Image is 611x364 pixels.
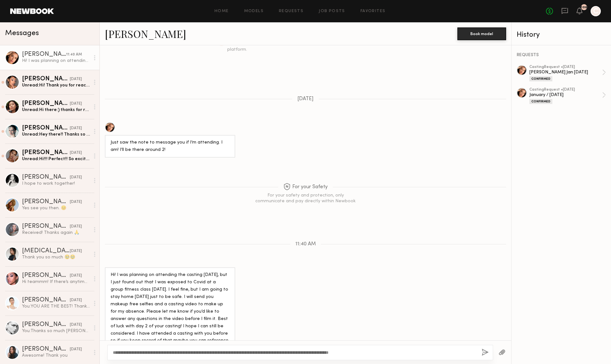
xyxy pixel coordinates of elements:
[22,131,90,137] div: Unread: Hey there!! Thanks so much for reaching out!! I’m actually in the process of moving to [G...
[244,9,264,13] a: Models
[22,248,70,254] div: [MEDICAL_DATA][PERSON_NAME]
[529,65,602,69] div: casting Request • [DATE]
[22,353,90,359] div: Awesome! Thank you
[22,199,70,205] div: [PERSON_NAME]
[105,27,186,41] a: [PERSON_NAME]
[22,125,70,131] div: [PERSON_NAME]
[70,175,82,181] div: [DATE]
[70,199,82,205] div: [DATE]
[591,6,601,16] a: C
[22,174,70,181] div: [PERSON_NAME]
[22,76,70,82] div: [PERSON_NAME]
[70,224,82,230] div: [DATE]
[457,27,506,40] button: Book model
[111,271,229,352] div: Hi! I️ was planning on attending the casting [DATE], but I️ just found out that I️ was exposed to...
[22,346,70,353] div: [PERSON_NAME]
[22,82,90,88] div: Unread: Hi! Thank you for reaching out, but I will be out of town on the casting date!
[70,322,82,328] div: [DATE]
[70,297,82,303] div: [DATE]
[529,69,602,75] div: [PERSON_NAME] Jan [DATE]
[22,181,90,187] div: I hope to work together!
[529,88,606,104] a: castingRequest •[DATE]January / [DATE]Confirmed
[70,101,82,107] div: [DATE]
[529,92,602,98] div: January / [DATE]
[529,65,606,81] a: castingRequest •[DATE][PERSON_NAME] Jan [DATE]Confirmed
[457,31,506,36] a: Book model
[22,230,90,236] div: Received! Thanks again 🙏
[22,107,90,113] div: Unread: Hi there:) thanks for reaching out! And yes, [PERSON_NAME] did tell me about this- thanks...
[360,9,386,13] a: Favorites
[70,248,82,254] div: [DATE]
[22,254,90,260] div: Thank you so much 🥹🥹
[22,328,90,334] div: You: Thanks so much [PERSON_NAME]! It was a JOY to have you!!
[529,76,552,81] div: Confirmed
[319,9,345,13] a: Job Posts
[22,322,70,328] div: [PERSON_NAME]
[215,9,229,13] a: Home
[22,223,70,230] div: [PERSON_NAME]
[279,9,303,13] a: Requests
[283,183,328,191] span: For your Safety
[22,279,90,285] div: Hi teammm! If there’s anytime for me to stop by [DATE] for a little casting , please let me know(:
[22,150,70,156] div: [PERSON_NAME]
[22,51,66,58] div: [PERSON_NAME]
[517,31,606,39] div: History
[22,58,90,64] div: Hi! I️ was planning on attending the casting [DATE], but I️ just found out that I️ was exposed to...
[70,150,82,156] div: [DATE]
[70,273,82,279] div: [DATE]
[22,205,90,211] div: Yes see you then. 😊
[22,272,70,279] div: [PERSON_NAME]
[66,52,82,58] div: 11:40 AM
[70,76,82,82] div: [DATE]
[517,53,606,57] div: REQUESTS
[22,303,90,309] div: You: YOU ARE THE BEST! Thanks so much [PERSON_NAME]!
[22,100,70,107] div: [PERSON_NAME]
[581,6,587,9] div: 108
[5,30,39,37] span: Messages
[295,241,316,247] span: 11:40 AM
[22,297,70,303] div: [PERSON_NAME]
[111,139,229,154] div: Just saw the note to message you if I’m attending. I️ am! I’ll be there around 2!
[70,125,82,131] div: [DATE]
[70,346,82,353] div: [DATE]
[529,99,552,104] div: Confirmed
[255,193,357,204] div: For your safety and protection, only communicate and pay directly within Newbook
[297,96,314,102] span: [DATE]
[22,156,90,162] div: Unread: Hi!!! Perfect!! So excited to work together again!!!! Speak to you guys soon!!!
[529,88,602,92] div: casting Request • [DATE]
